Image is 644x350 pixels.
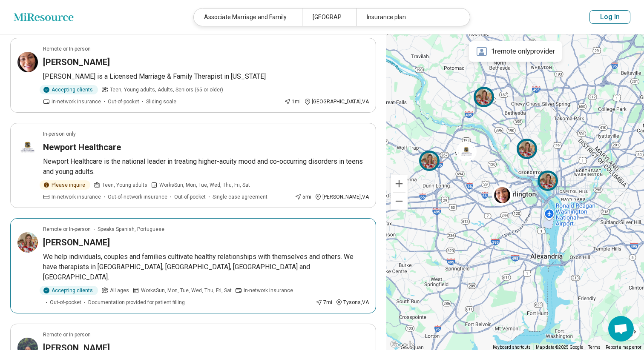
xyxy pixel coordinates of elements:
button: Zoom out [391,193,408,210]
span: Out-of-pocket [108,98,139,105]
span: In-network insurance [52,193,101,201]
div: Tysons , VA [336,299,369,306]
div: 1 remote only provider [469,41,562,62]
span: In-network insurance [244,287,293,294]
span: Speaks Spanish, Portuguese [98,225,164,233]
span: Teen, Young adults, Adults, Seniors (65 or older) [110,86,223,94]
span: All ages [110,287,129,294]
div: Insurance plan [356,9,464,26]
p: We help individuals, couples and families cultivate healthy relationships with themselves and oth... [43,252,369,282]
p: Remote or In-person [43,225,91,233]
button: Log In [589,10,630,24]
span: Works Sun, Mon, Tue, Wed, Thu, Fri, Sat [141,287,232,294]
a: Terms (opens in new tab) [588,345,601,350]
div: [GEOGRAPHIC_DATA] , VA [304,98,369,105]
span: Teen, Young adults [102,181,147,189]
div: [PERSON_NAME] , VA [315,193,369,201]
div: 1 mi [284,98,301,105]
div: Accepting clients [40,85,98,94]
div: Associate Marriage and Family Therapist, Licensed Clinical Marriage and Family Therapist, License... [194,9,302,26]
div: 5 mi [295,193,311,201]
p: Remote or In-person [43,45,91,53]
span: Out-of-pocket [174,193,206,201]
div: Open chat [608,316,634,341]
span: Out-of-pocket [50,299,81,306]
span: Documentation provided for patient filling [88,299,185,306]
h3: [PERSON_NAME] [43,236,110,248]
div: [GEOGRAPHIC_DATA] [302,9,356,26]
a: Report a map error [606,345,641,350]
span: In-network insurance [52,98,101,105]
p: [PERSON_NAME] is a Licensed Marriage & Family Therapist in [US_STATE] [43,71,369,82]
span: Works Sun, Mon, Tue, Wed, Thu, Fri, Sat [159,181,250,189]
p: Remote or In-person [43,331,91,339]
span: Sliding scale [146,98,176,105]
div: 7 mi [316,299,332,306]
p: In-person only [43,130,76,138]
h3: Newport Healthcare [43,141,121,153]
span: Out-of-network insurance [108,193,167,201]
div: Please inquire [40,180,90,190]
h3: [PERSON_NAME] [43,56,110,68]
span: Single case agreement [213,193,267,201]
p: Newport Healthcare is the national leader in treating higher-acuity mood and co-occurring disorde... [43,157,369,177]
span: Map data ©2025 Google [536,345,583,350]
div: Accepting clients [40,286,98,295]
button: Zoom in [391,175,408,192]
